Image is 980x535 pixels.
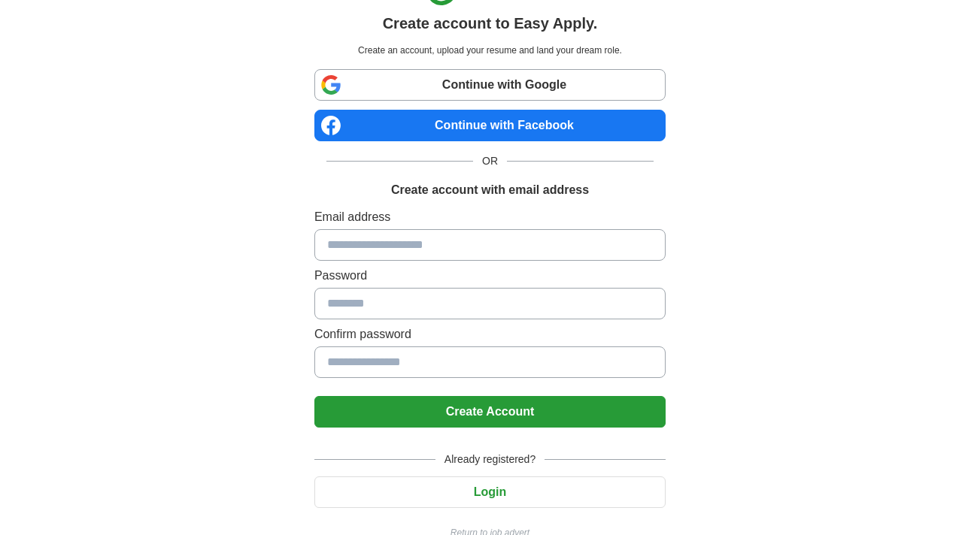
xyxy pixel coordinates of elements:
[314,396,666,428] button: Create Account
[317,44,663,57] p: Create an account, upload your resume and land your dream role.
[435,452,545,467] span: Already registered?
[314,476,666,508] button: Login
[391,181,589,199] h1: Create account with email address
[314,325,666,343] label: Confirm password
[314,69,666,101] a: Continue with Google
[383,12,598,35] h1: Create account to Easy Apply.
[314,267,666,285] label: Password
[314,208,666,226] label: Email address
[314,110,666,141] a: Continue with Facebook
[473,153,507,169] span: OR
[314,485,666,498] a: Login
